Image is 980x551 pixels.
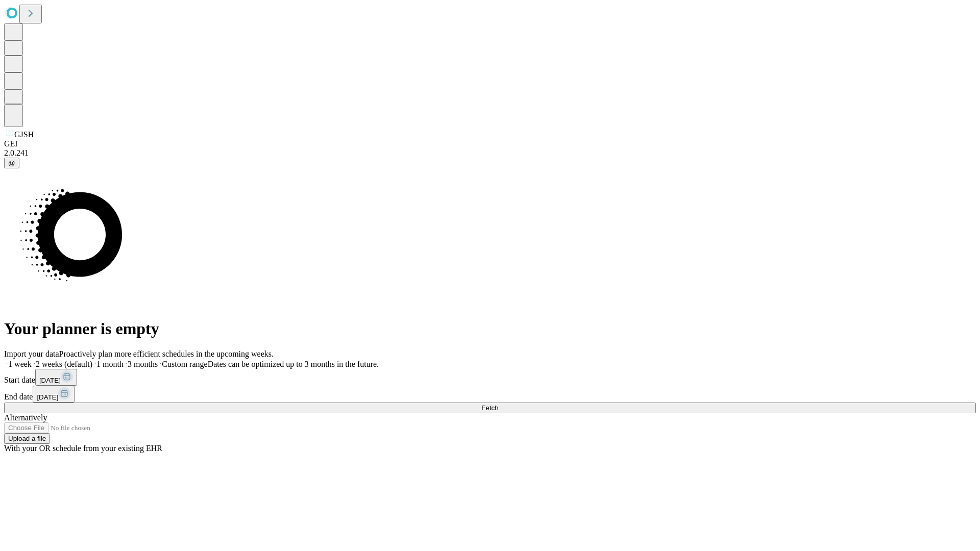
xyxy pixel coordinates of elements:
span: Alternatively [4,413,47,422]
span: 2 weeks (default) [36,360,92,368]
span: GJSH [14,130,34,139]
div: GEI [4,139,976,148]
button: Upload a file [4,433,50,444]
span: Dates can be optimized up to 3 months in the future. [208,360,379,368]
span: Proactively plan more efficient schedules in the upcoming weeks. [59,349,274,358]
button: @ [4,158,19,168]
span: 3 months [128,360,158,368]
span: @ [8,159,15,167]
span: Custom range [162,360,207,368]
div: End date [4,386,976,403]
span: [DATE] [39,377,61,384]
h1: Your planner is empty [4,319,976,338]
span: 1 month [96,360,124,368]
span: 1 week [8,360,32,368]
span: Fetch [481,404,498,412]
span: [DATE] [37,393,58,401]
button: Fetch [4,403,976,413]
button: [DATE] [33,386,75,403]
div: Start date [4,369,976,386]
span: Import your data [4,349,59,358]
button: [DATE] [35,369,77,386]
span: With your OR schedule from your existing EHR [4,444,162,453]
div: 2.0.241 [4,148,976,158]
